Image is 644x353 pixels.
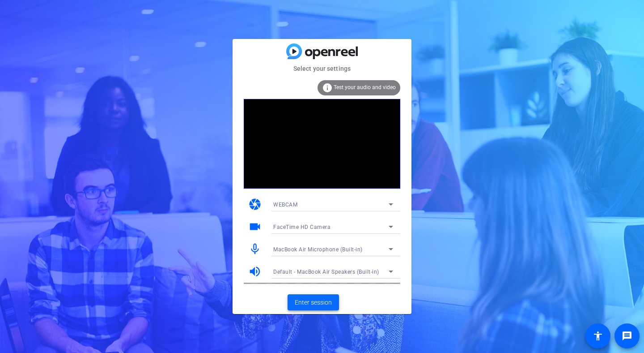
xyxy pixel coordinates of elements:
[286,43,358,59] img: blue-gradient.svg
[322,82,333,93] mat-icon: info
[622,331,632,341] mat-icon: message
[248,242,262,256] mat-icon: mic_none
[248,198,262,211] mat-icon: camera
[233,64,411,73] mat-card-subtitle: Select your settings
[273,269,379,275] span: Default - MacBook Air Speakers (Built-in)
[273,246,363,253] span: MacBook Air Microphone (Built-in)
[273,202,297,208] span: WEBCAM
[288,294,339,310] button: Enter session
[295,298,332,307] span: Enter session
[248,220,262,233] mat-icon: videocam
[334,84,396,90] span: Test your audio and video
[273,224,330,230] span: FaceTime HD Camera
[593,331,603,341] mat-icon: accessibility
[248,265,262,278] mat-icon: volume_up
